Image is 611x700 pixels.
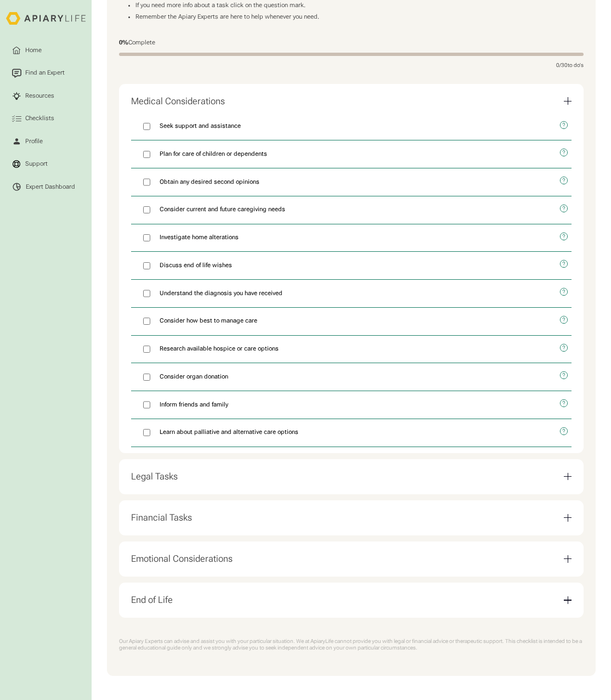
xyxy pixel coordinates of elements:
[160,400,228,410] span: Inform friends and family
[131,589,572,612] div: End of Life
[119,39,584,47] div: Complete
[131,471,178,482] div: Legal Tasks
[143,429,150,436] input: Learn about palliative and alternative care options
[160,261,232,270] span: Discuss end of life wishes
[143,374,150,381] input: Consider organ donation
[131,554,233,564] div: Emotional Considerations
[24,91,56,100] div: Resources
[553,252,572,276] button: open modal
[135,2,584,9] li: If you need more info about a task click on the question mark.
[143,178,150,185] input: Obtain any desired second opinions
[143,290,150,297] input: Understand the diagnosis you have received
[143,401,150,408] input: Inform friends and family
[26,183,75,191] div: Expert Dashboard
[553,280,572,304] button: open modal
[553,196,572,221] button: open modal
[119,39,128,46] span: 0%
[553,336,572,360] button: open modal
[160,372,228,382] span: Consider organ donation
[160,428,298,437] span: Learn about palliative and alternative care options
[160,178,259,187] span: Obtain any desired second opinions
[553,224,572,249] button: open modal
[6,108,86,129] a: Checklists
[553,308,572,332] button: open modal
[6,154,86,175] a: Support
[6,176,86,197] a: Expert Dashboard
[131,90,572,113] div: Medical Considerations
[6,85,86,106] a: Resources
[553,168,572,193] button: open modal
[131,547,572,571] div: Emotional Considerations
[553,113,572,137] button: open modal
[24,137,44,146] div: Profile
[561,62,568,68] span: 30
[160,317,257,326] span: Consider how best to manage care
[160,289,282,298] span: Understand the diagnosis you have received
[160,345,279,354] span: Research available hospice or care options
[553,391,572,415] button: open modal
[24,46,43,55] div: Home
[131,465,572,488] div: Legal Tasks
[143,206,150,213] input: Consider current and future caregiving needs
[131,113,572,447] nav: Medical Considerations
[119,84,584,618] form: Email Form
[24,160,49,169] div: Support
[143,262,150,269] input: Discuss end of life wishes
[143,318,150,325] input: Consider how best to manage care
[160,233,239,242] span: Investigate home alterations
[6,40,86,61] a: Home
[556,62,584,69] div: / to do's
[553,140,572,165] button: open modal
[131,96,225,107] div: Medical Considerations
[24,69,66,78] div: Find an Expert
[119,638,584,651] div: Our Apiary Experts can advise and assist you with your particular situation. We at ApiaryLife can...
[143,234,150,241] input: Investigate home alterations
[160,205,285,214] span: Consider current and future caregiving needs
[24,114,56,123] div: Checklists
[131,512,192,523] div: Financial Tasks
[135,13,584,21] li: Remember the Apiary Experts are here to help whenever you need.
[6,131,86,152] a: Profile
[131,506,572,529] div: Financial Tasks
[160,150,267,159] span: Plan for care of children or dependents
[553,363,572,387] button: open modal
[143,346,150,353] input: Research available hospice or care options
[160,122,241,131] span: Seek support and assistance
[6,63,86,84] a: Find an Expert
[553,419,572,443] button: open modal
[143,123,150,130] input: Seek support and assistance
[556,62,559,68] span: 0
[143,151,150,158] input: Plan for care of children or dependents
[131,595,173,606] div: End of Life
